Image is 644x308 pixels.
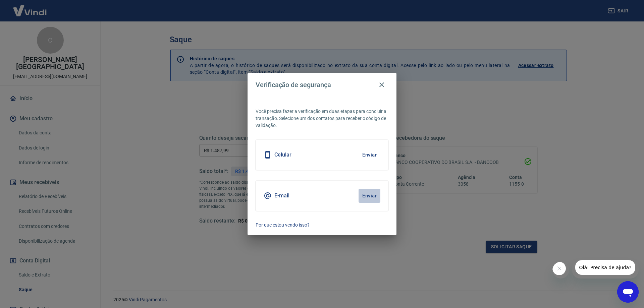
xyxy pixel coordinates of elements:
[256,222,388,229] a: Por que estou vendo isso?
[274,151,291,158] h5: Celular
[359,189,380,203] button: Enviar
[359,148,380,162] button: Enviar
[256,81,331,89] h4: Verificação de segurança
[552,262,569,279] iframe: Fechar mensagem
[274,192,289,199] h5: E-mail
[617,281,639,303] iframe: Botão para abrir a janela de mensagens
[572,260,639,279] iframe: Mensagem da empresa
[256,108,388,129] p: Você precisa fazer a verificação em duas etapas para concluir a transação. Selecione um dos conta...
